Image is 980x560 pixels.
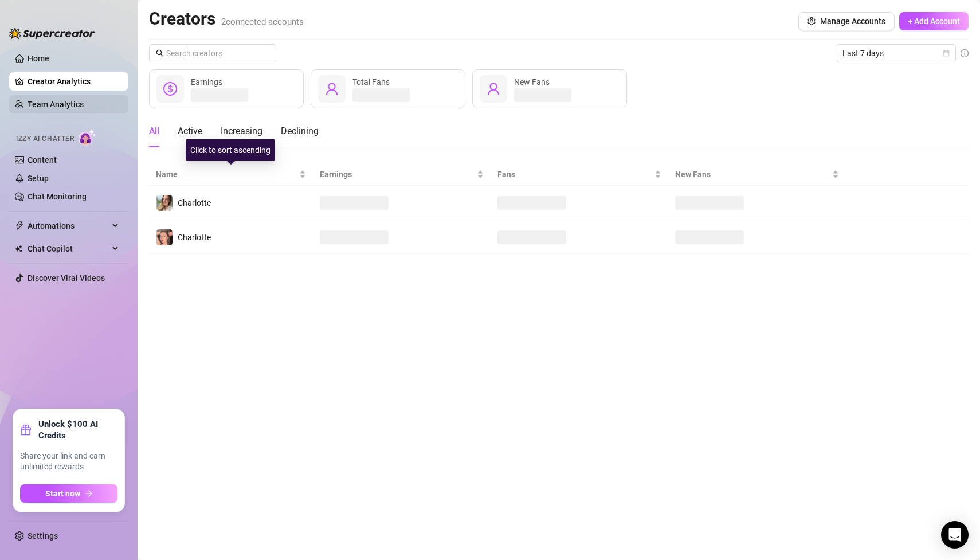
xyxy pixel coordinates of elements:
[320,168,475,181] span: Earnings
[15,221,24,230] span: thunderbolt
[156,195,173,211] img: Charlotte
[85,489,93,498] span: arrow-right
[186,139,275,161] div: Click to sort ascending
[156,168,297,181] span: Name
[28,240,109,258] span: Chat Copilot
[807,17,816,25] span: setting
[961,49,969,57] span: info-circle
[221,124,262,138] div: Increasing
[178,124,202,138] div: Active
[20,424,32,436] span: gift
[9,28,95,39] img: logo-BBDzfeDw.svg
[798,12,895,30] button: Manage Accounts
[820,17,885,26] span: Manage Accounts
[28,100,84,109] a: Team Analytics
[178,233,211,242] span: Charlotte
[149,124,159,138] div: All
[842,45,949,62] span: Last 7 days
[325,82,339,96] span: user
[16,134,74,144] span: Izzy AI Chatter
[163,82,177,96] span: dollar-circle
[28,531,58,541] a: Settings
[28,217,109,235] span: Automations
[149,8,304,30] h2: Creators
[352,77,390,87] span: Total Fans
[491,163,668,186] th: Fans
[20,484,117,503] button: Start nowarrow-right
[166,47,260,60] input: Search creators
[191,77,222,87] span: Earnings
[45,489,80,498] span: Start now
[668,163,846,186] th: New Fans
[899,12,969,30] button: + Add Account
[149,163,313,186] th: Name
[28,72,119,91] a: Creator Analytics
[941,521,969,549] div: Open Intercom Messenger
[221,17,304,27] span: 2 connected accounts
[514,77,550,87] span: New Fans
[28,155,57,165] a: Content
[487,82,500,96] span: user
[178,198,211,207] span: Charlotte
[281,124,319,138] div: Declining
[20,451,117,473] span: Share your link and earn unlimited rewards
[28,273,105,283] a: Discover Viral Videos
[28,54,49,63] a: Home
[156,229,173,245] img: Charlotte
[943,50,950,57] span: calendar
[28,192,87,201] a: Chat Monitoring
[908,17,960,26] span: + Add Account
[156,49,164,57] span: search
[313,163,491,186] th: Earnings
[675,168,830,181] span: New Fans
[15,245,22,253] img: Chat Copilot
[497,168,652,181] span: Fans
[38,418,117,441] strong: Unlock $100 AI Credits
[28,174,49,183] a: Setup
[79,129,96,146] img: AI Chatter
